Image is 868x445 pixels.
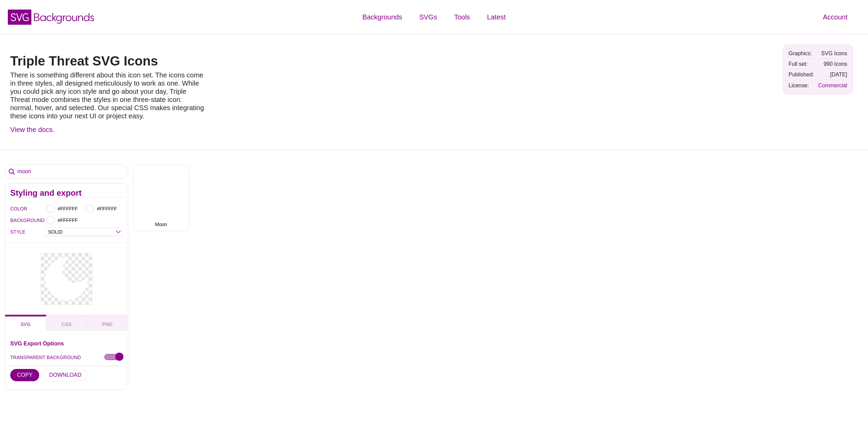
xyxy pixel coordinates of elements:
label: COLOR [10,204,19,213]
td: License: [787,80,816,90]
a: Account [814,7,856,27]
input: Search Icons [5,165,128,178]
a: SVGs [411,7,445,27]
a: View the docs [10,126,53,133]
td: [DATE] [816,70,849,79]
a: Commercial [818,83,847,88]
p: There is something different about this icon set. The icons come in three styles, all designed me... [10,71,205,120]
td: Published: [787,70,816,79]
label: BACKGROUND [10,216,19,225]
td: Graphics: [787,48,816,58]
a: Latest [479,7,514,27]
td: Full set: [787,59,816,69]
p: . [10,125,205,134]
button: DOWNLOAD [42,369,88,381]
h3: SVG Export Options [10,341,123,346]
button: Moon [133,165,189,231]
h1: Triple Threat SVG Icons [10,55,205,68]
span: CSS [62,322,72,327]
label: STYLE [10,227,19,236]
span: PNG [102,322,113,327]
button: CSS [46,315,87,330]
button: COPY [10,369,39,381]
button: PNG [87,315,128,330]
td: 990 Icons [816,59,849,69]
a: Backgrounds [354,7,411,27]
label: TRANSPARENT BACKGROUND [10,353,81,362]
h2: Styling and export [10,190,123,196]
td: SVG Icons [816,48,849,58]
a: Tools [445,7,479,27]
